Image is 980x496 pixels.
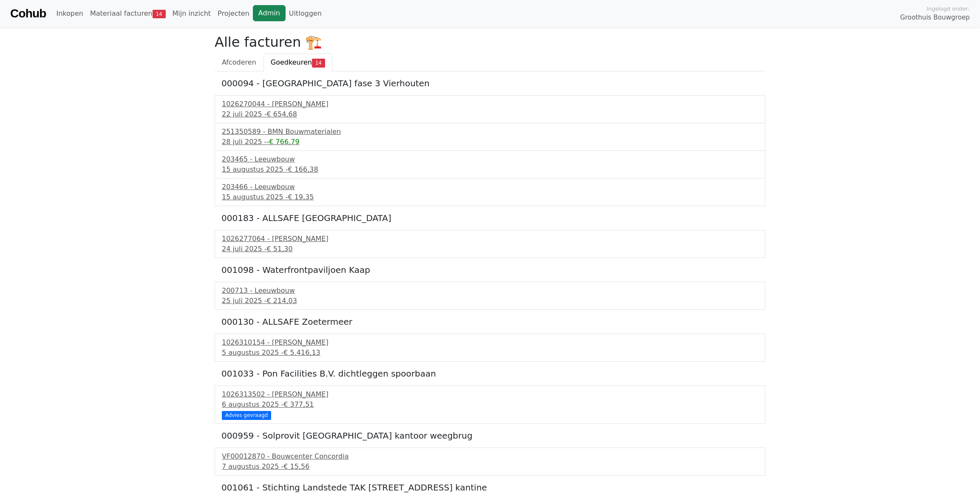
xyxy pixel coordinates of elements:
[153,10,166,18] span: 14
[222,182,758,192] div: 203466 - Leeuwbouw
[53,5,86,22] a: Inkopen
[222,99,758,109] div: 1026270044 - [PERSON_NAME]
[267,110,297,118] span: € 654,68
[222,58,256,66] span: Afcoderen
[214,5,253,22] a: Projecten
[221,213,759,223] h5: 000183 - ALLSAFE [GEOGRAPHIC_DATA]
[222,400,758,410] div: 6 augustus 2025 -
[222,286,758,296] div: 200713 - Leeuwbouw
[222,99,758,119] a: 1026270044 - [PERSON_NAME]22 juli 2025 -€ 654,68
[222,451,758,462] div: VF00012870 - Bouwcenter Concordia
[222,192,758,202] div: 15 augustus 2025 -
[222,337,758,348] div: 1026310154 - [PERSON_NAME]
[215,54,263,71] a: Afcoderen
[222,411,271,419] div: Advies gevraagd
[221,317,759,327] h5: 000130 - ALLSAFE Zoetermeer
[288,165,318,173] span: € 166,38
[288,193,314,201] span: € 19,35
[222,234,758,244] div: 1026277064 - [PERSON_NAME]
[222,127,758,137] div: 251350589 - BMN Bouwmaterialen
[222,234,758,254] a: 1026277064 - [PERSON_NAME]24 juli 2025 -€ 51,30
[169,5,215,22] a: Mijn inzicht
[222,127,758,147] a: 251350589 - BMN Bouwmaterialen28 juli 2025 --€ 766,79
[87,5,169,22] a: Materiaal facturen14
[222,109,758,119] div: 22 juli 2025 -
[10,3,46,24] a: Cohub
[263,54,332,71] a: Goedkeuren14
[221,482,759,493] h5: 001061 - Stichting Landstede TAK [STREET_ADDRESS] kantine
[267,297,297,305] span: € 214,03
[222,348,758,358] div: 5 augustus 2025 -
[900,13,970,23] span: Groothuis Bouwgroep
[283,462,309,470] span: € 15,56
[221,78,759,88] h5: 000094 - [GEOGRAPHIC_DATA] fase 3 Vierhouten
[271,58,312,66] span: Goedkeuren
[267,245,293,253] span: € 51,30
[267,138,300,146] span: -€ 766,79
[222,286,758,306] a: 200713 - Leeuwbouw25 juli 2025 -€ 214,03
[926,5,970,13] span: Ingelogd onder:
[312,59,325,67] span: 14
[253,5,286,21] a: Admin
[222,137,758,147] div: 28 juli 2025 -
[221,265,759,275] h5: 001098 - Waterfrontpaviljoen Kaap
[222,154,758,175] a: 203465 - Leeuwbouw15 augustus 2025 -€ 166,38
[222,154,758,164] div: 203465 - Leeuwbouw
[222,337,758,358] a: 1026310154 - [PERSON_NAME]5 augustus 2025 -€ 5.416,13
[221,368,759,379] h5: 001033 - Pon Facilities B.V. dichtleggen spoorbaan
[222,244,758,254] div: 24 juli 2025 -
[222,164,758,175] div: 15 augustus 2025 -
[222,296,758,306] div: 25 juli 2025 -
[286,5,325,22] a: Uitloggen
[222,462,758,472] div: 7 augustus 2025 -
[222,182,758,202] a: 203466 - Leeuwbouw15 augustus 2025 -€ 19,35
[221,431,759,441] h5: 000959 - Solprovit [GEOGRAPHIC_DATA] kantoor weegbrug
[222,451,758,472] a: VF00012870 - Bouwcenter Concordia7 augustus 2025 -€ 15,56
[222,389,758,400] div: 1026313502 - [PERSON_NAME]
[215,34,765,50] h2: Alle facturen 🏗️
[283,400,314,408] span: € 377,51
[222,389,758,419] a: 1026313502 - [PERSON_NAME]6 augustus 2025 -€ 377,51 Advies gevraagd
[283,349,320,357] span: € 5.416,13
